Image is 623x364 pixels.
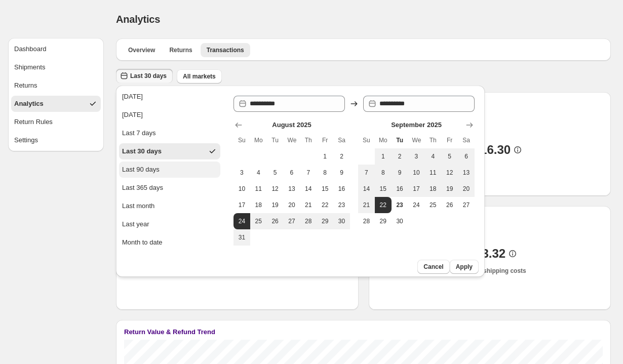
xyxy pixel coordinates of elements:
[267,213,284,229] button: Tuesday August 26 2025
[441,132,458,148] th: Friday
[119,89,220,105] button: [DATE]
[304,169,313,177] span: 7
[396,152,404,160] span: 2
[11,41,101,57] button: Dashboard
[300,132,317,148] th: Thursday
[450,260,479,274] button: Apply
[337,152,346,160] span: 2
[392,165,408,181] button: Tuesday September 9 2025
[458,197,475,213] button: Saturday September 27 2025
[304,201,313,209] span: 21
[396,185,404,193] span: 16
[119,253,220,269] button: Year to date
[358,165,375,181] button: Sunday September 7 2025
[250,213,267,229] button: Monday August 25 2025
[317,165,333,181] button: Friday August 8 2025
[424,148,441,165] button: Thursday September 4 2025
[453,267,526,275] p: Customer shipping costs
[408,148,425,165] button: Wednesday September 3 2025
[119,234,220,251] button: Month to date
[429,169,437,177] span: 11
[408,132,425,148] th: Wednesday
[254,136,263,144] span: Mo
[304,185,313,193] span: 14
[122,237,163,248] div: Month to date
[392,213,408,229] button: Tuesday September 30 2025
[267,197,284,213] button: Tuesday August 19 2025
[412,185,421,193] span: 17
[119,125,220,141] button: Last 7 days
[267,181,284,197] button: Tuesday August 12 2025
[396,217,404,225] span: 30
[408,181,425,197] button: Wednesday September 17 2025
[250,181,267,197] button: Monday August 11 2025
[377,100,603,108] button: Expected Refunds
[271,136,280,144] span: Tu
[207,46,244,54] span: Transactions
[271,201,280,209] span: 19
[362,217,371,225] span: 28
[441,148,458,165] button: Friday September 5 2025
[14,135,38,145] div: Settings
[233,132,250,148] th: Sunday
[317,213,333,229] button: Friday August 29 2025
[288,217,296,225] span: 27
[362,169,371,177] span: 7
[458,165,475,181] button: Saturday September 13 2025
[122,110,143,120] div: [DATE]
[14,62,45,72] div: Shipments
[424,197,441,213] button: Thursday September 25 2025
[284,181,300,197] button: Wednesday August 13 2025
[462,152,471,160] span: 6
[429,201,437,209] span: 25
[379,136,387,144] span: Mo
[11,77,101,94] button: Returns
[445,201,454,209] span: 26
[321,217,329,225] span: 29
[321,201,329,209] span: 22
[379,217,387,225] span: 29
[284,132,300,148] th: Wednesday
[11,96,101,112] button: Analytics
[458,132,475,148] th: Saturday
[375,165,392,181] button: Monday September 8 2025
[183,72,216,80] span: All markets
[271,169,280,177] span: 5
[333,197,350,213] button: Saturday August 23 2025
[458,148,475,165] button: Saturday September 6 2025
[358,213,375,229] button: Sunday September 28 2025
[429,136,437,144] span: Th
[130,72,167,80] span: Last 30 days
[271,217,280,225] span: 26
[317,148,333,165] button: Friday August 1 2025
[284,197,300,213] button: Wednesday August 20 2025
[254,217,263,225] span: 25
[231,118,246,132] button: Show previous month, July 2025
[238,169,246,177] span: 3
[462,185,471,193] span: 20
[337,217,346,225] span: 30
[233,165,250,181] button: Sunday August 3 2025
[375,132,392,148] th: Monday
[358,197,375,213] button: Sunday September 21 2025
[358,132,375,148] th: Sunday
[333,213,350,229] button: Saturday August 30 2025
[396,201,404,209] span: 23
[14,80,37,91] div: Returns
[288,136,296,144] span: We
[300,197,317,213] button: Thursday August 21 2025
[116,69,173,83] button: Last 30 days
[379,152,387,160] span: 1
[362,185,371,193] span: 14
[377,214,603,222] button: Return Shipping Costs
[169,46,192,54] span: Returns
[462,169,471,177] span: 13
[375,197,392,213] button: End of range Monday September 22 2025
[300,213,317,229] button: Thursday August 28 2025
[337,185,346,193] span: 16
[445,136,454,144] span: Fr
[462,201,471,209] span: 27
[423,263,443,271] span: Cancel
[122,201,154,211] div: Last month
[116,14,160,25] span: Analytics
